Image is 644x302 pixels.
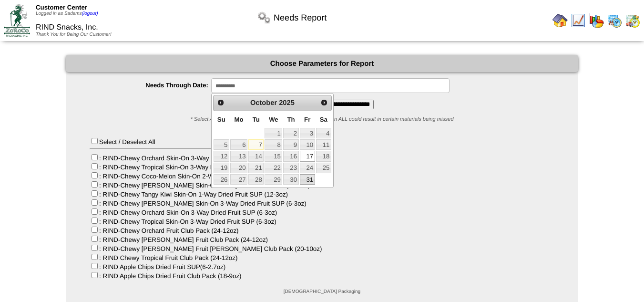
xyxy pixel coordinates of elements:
[283,163,298,173] a: 23
[214,151,229,161] a: 12
[316,163,331,173] a: 25
[283,139,298,150] a: 9
[300,174,315,185] a: 31
[300,139,315,150] a: 10
[265,174,282,185] a: 29
[320,99,328,106] span: Next
[214,139,229,150] a: 5
[284,289,360,294] span: [DEMOGRAPHIC_DATA] Packaging
[36,32,112,37] span: Thank You for Being Our Customer!
[235,116,244,123] span: Monday
[300,151,315,161] a: 17
[316,139,331,150] a: 11
[82,11,98,16] a: (logout)
[269,116,278,123] span: Wednesday
[279,99,295,107] span: 2025
[316,128,331,138] a: 4
[230,174,247,185] a: 27
[265,151,282,161] a: 15
[256,10,272,25] img: workflow.png
[250,99,277,107] span: October
[66,116,578,122] div: * Select ALL to capture all needs. Selecting anything other than ALL could result in certain mate...
[287,116,295,123] span: Thursday
[300,128,315,138] a: 3
[283,151,298,161] a: 16
[36,23,98,31] span: RIND Snacks, Inc.
[265,128,282,138] a: 1
[215,96,227,109] a: Prev
[230,139,247,150] a: 6
[217,116,225,123] span: Sunday
[265,139,282,150] a: 8
[85,82,211,89] label: Needs Through Date:
[230,163,247,173] a: 20
[607,13,622,28] img: calendarprod.gif
[625,13,640,28] img: calendarinout.gif
[253,116,260,123] span: Tuesday
[571,13,586,28] img: line_graph.gif
[214,174,229,185] a: 26
[66,55,578,72] div: Choose Parameters for Report
[90,136,322,280] div: Select / Deselect All : RIND-Chewy Orchard Skin-On 3-Way Dried Fruit SUP (12-3oz) : RIND-Chewy Tr...
[214,163,229,173] a: 19
[265,163,282,173] a: 22
[318,96,330,109] a: Next
[283,174,298,185] a: 30
[300,163,315,173] a: 24
[248,139,264,150] a: 7
[4,4,30,36] img: ZoRoCo_Logo(Green%26Foil)%20jpg.webp
[230,151,247,161] a: 13
[320,116,327,123] span: Saturday
[552,13,568,28] img: home.gif
[217,99,225,106] span: Prev
[248,151,264,161] a: 14
[248,163,264,173] a: 21
[304,116,310,123] span: Friday
[589,13,604,28] img: graph.gif
[316,151,331,161] a: 18
[283,128,298,138] a: 2
[274,13,327,23] span: Needs Report
[36,4,87,11] span: Customer Center
[36,11,98,16] span: Logged in as Sadams
[248,174,264,185] a: 28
